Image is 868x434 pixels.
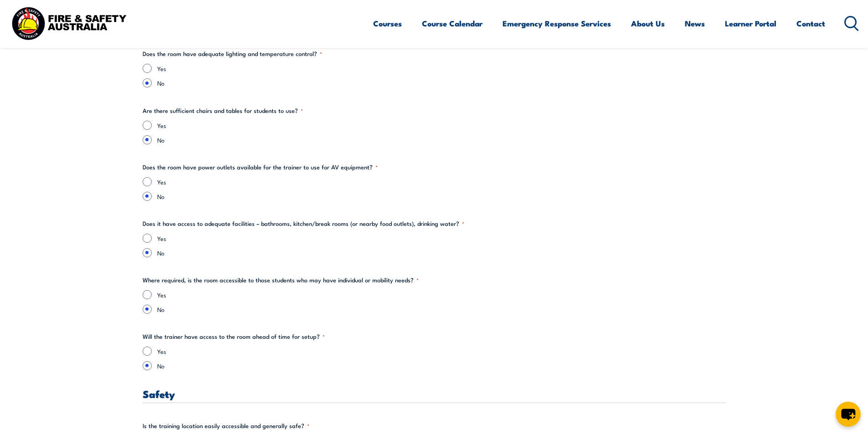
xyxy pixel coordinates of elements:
[157,64,726,73] label: Yes
[685,11,705,36] a: News
[143,49,322,58] legend: Does the room have adequate lighting and temperature control?
[157,248,726,257] label: No
[796,11,825,36] a: Contact
[157,305,726,314] label: No
[157,361,726,370] label: No
[157,347,726,356] label: Yes
[143,388,726,399] h3: Safety
[157,177,726,186] label: Yes
[157,192,726,201] label: No
[503,11,611,36] a: Emergency Response Services
[836,402,861,427] button: chat-button
[157,78,726,87] label: No
[157,121,726,130] label: Yes
[422,11,483,36] a: Course Calendar
[725,11,776,36] a: Learner Portal
[157,135,726,144] label: No
[143,276,419,285] legend: Where required, is the room accessible to those students who may have individual or mobility needs?
[157,234,726,243] label: Yes
[143,163,378,172] legend: Does the room have power outlets available for the trainer to use for AV equipment?
[143,106,303,115] legend: Are there sufficient chairs and tables for students to use?
[143,421,309,430] legend: Is the training location easily accessible and generally safe?
[143,332,325,341] legend: Will the trainer have access to the room ahead of time for setup?
[373,11,402,36] a: Courses
[143,219,464,228] legend: Does it have access to adequate facilities – bathrooms, kitchen/break rooms (or nearby food outle...
[631,11,665,36] a: About Us
[157,290,726,299] label: Yes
